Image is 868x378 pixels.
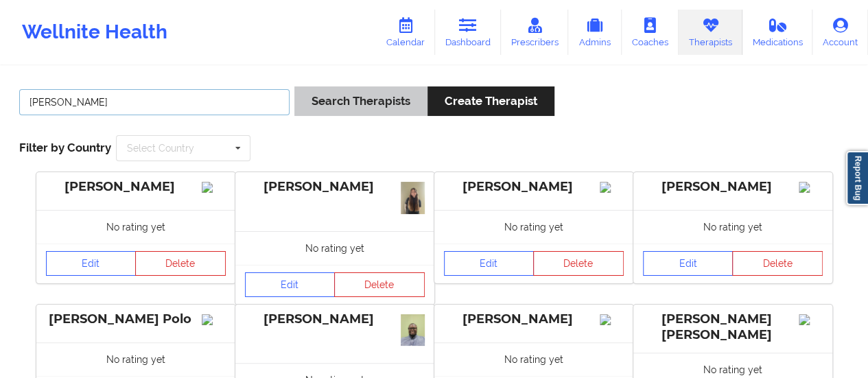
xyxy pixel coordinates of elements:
a: Account [812,10,868,55]
img: Image%2Fplaceholer-image.png [202,314,226,325]
a: Coaches [622,10,679,55]
a: Edit [245,272,336,297]
div: [PERSON_NAME] [PERSON_NAME] [643,311,823,343]
div: No rating yet [434,342,633,376]
img: Image%2Fplaceholer-image.png [799,182,823,193]
button: Search Therapists [294,86,427,116]
a: Prescribers [501,10,569,55]
a: Medications [742,10,813,55]
div: [PERSON_NAME] Polo [46,311,226,327]
div: [PERSON_NAME] [245,311,425,327]
a: Admins [568,10,622,55]
img: 7aa1ab73-1b53-40a9-a905-0cb1a7a71490_IMG_3205.jpeg [401,182,425,214]
div: No rating yet [36,210,235,244]
button: Delete [334,272,425,297]
div: No rating yet [434,210,633,244]
button: Delete [135,251,226,276]
div: Select Country [127,143,194,153]
img: Image%2Fplaceholer-image.png [600,314,624,325]
img: Image%2Fplaceholer-image.png [600,182,624,193]
div: No rating yet [36,342,235,376]
div: [PERSON_NAME] [46,179,226,195]
div: [PERSON_NAME] [245,179,425,195]
img: 2364e8fe-12e6-4ebe-9311-0d926e874dd3_20250922_103927.jpg [401,314,425,346]
div: [PERSON_NAME] [444,179,624,195]
button: Delete [732,251,823,276]
a: Edit [444,251,535,276]
button: Delete [533,251,624,276]
a: Calendar [376,10,435,55]
a: Dashboard [435,10,501,55]
button: Create Therapist [427,86,554,116]
span: Filter by Country [19,141,111,154]
a: Edit [46,251,137,276]
img: Image%2Fplaceholer-image.png [799,314,823,325]
div: [PERSON_NAME] [643,179,823,195]
div: No rating yet [235,231,434,265]
div: [PERSON_NAME] [444,311,624,327]
div: No rating yet [633,210,832,244]
a: Edit [643,251,734,276]
a: Report Bug [846,151,868,205]
a: Therapists [679,10,742,55]
input: Search Keywords [19,89,290,115]
img: Image%2Fplaceholer-image.png [202,182,226,193]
